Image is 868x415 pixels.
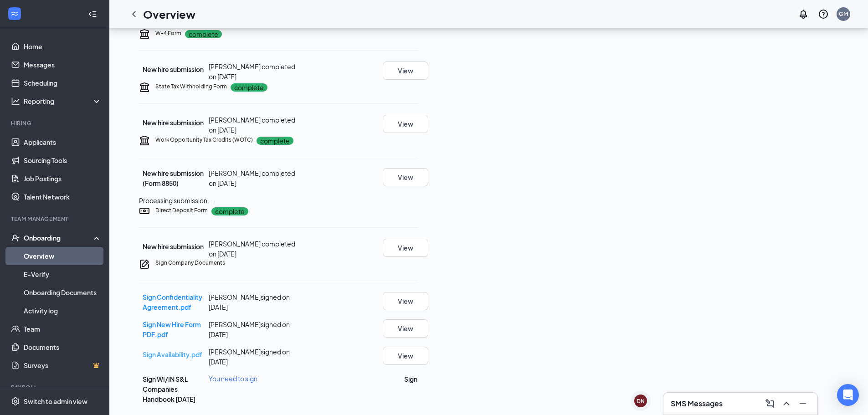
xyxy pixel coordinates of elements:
[24,265,102,283] a: E-Verify
[383,168,428,186] button: View
[209,62,295,81] span: [PERSON_NAME] completed on [DATE]
[209,240,295,258] span: [PERSON_NAME] completed on [DATE]
[11,215,100,223] div: Team Management
[209,374,302,383] div: You need to sign
[143,350,202,359] a: Sign Availability.pdf
[143,293,202,311] a: Sign Confidentiality Agreement.pdf
[24,133,102,151] a: Applicants
[765,398,776,409] svg: ComposeMessage
[404,374,417,384] button: Sign
[209,169,295,187] span: [PERSON_NAME] completed on [DATE]
[209,292,302,312] div: [PERSON_NAME] signed on [DATE]
[24,283,102,302] a: Onboarding Documents
[24,151,102,169] a: Sourcing Tools
[796,396,810,411] button: Minimize
[143,242,204,251] span: New hire submission
[24,320,102,338] a: Team
[818,9,829,20] svg: QuestionInfo
[139,205,150,216] svg: DirectDepositIcon
[781,398,792,409] svg: ChevronUp
[143,169,204,187] span: New hire submission (Form 8850)
[10,9,19,18] svg: WorkstreamLogo
[139,196,213,205] span: Processing submission...
[139,28,150,39] svg: TaxGovernmentIcon
[11,119,100,127] div: Hiring
[209,347,302,367] div: [PERSON_NAME] signed on [DATE]
[637,397,645,405] div: DN
[24,396,87,405] div: Switch to admin view
[209,319,302,339] div: [PERSON_NAME] signed on [DATE]
[383,239,428,257] button: View
[11,384,100,391] div: Payroll
[797,398,808,409] svg: Minimize
[798,9,809,20] svg: Notifications
[88,9,97,18] svg: Collapse
[383,115,428,133] button: View
[155,206,208,215] h5: Direct Deposit Form
[383,292,428,310] button: View
[185,30,222,38] p: complete
[24,338,102,356] a: Documents
[155,259,225,267] h5: Sign Company Documents
[11,97,20,106] svg: Analysis
[839,10,848,18] div: GM
[763,396,777,411] button: ComposeMessage
[24,74,102,92] a: Scheduling
[143,6,195,22] h1: Overview
[143,375,195,403] span: Sign WI/IN S&L Companies Handbook [DATE]
[24,356,102,374] a: SurveysCrown
[139,259,150,270] svg: CompanyDocumentIcon
[24,188,102,206] a: Talent Network
[24,37,102,56] a: Home
[143,320,201,338] a: Sign New Hire Form PDF.pdf
[24,247,102,265] a: Overview
[11,396,20,405] svg: Settings
[24,233,94,242] div: Onboarding
[383,347,428,365] button: View
[139,82,150,92] svg: TaxGovernmentIcon
[24,302,102,320] a: Activity log
[24,169,102,188] a: Job Postings
[231,83,267,92] p: complete
[383,319,428,338] button: View
[837,384,859,406] div: Open Intercom Messenger
[779,396,794,411] button: ChevronUp
[24,56,102,74] a: Messages
[383,61,428,80] button: View
[24,97,102,106] div: Reporting
[139,135,150,146] svg: TaxGovernmentIcon
[143,118,204,127] span: New hire submission
[671,399,723,409] h3: SMS Messages
[155,29,181,37] h5: W-4 Form
[11,233,20,242] svg: UserCheck
[209,116,295,134] span: [PERSON_NAME] completed on [DATE]
[155,82,227,91] h5: State Tax Withholding Form
[155,136,253,144] h5: Work Opportunity Tax Credits (WOTC)
[211,207,248,215] p: complete
[128,9,139,20] svg: ChevronLeft
[257,137,293,145] p: complete
[143,65,204,73] span: New hire submission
